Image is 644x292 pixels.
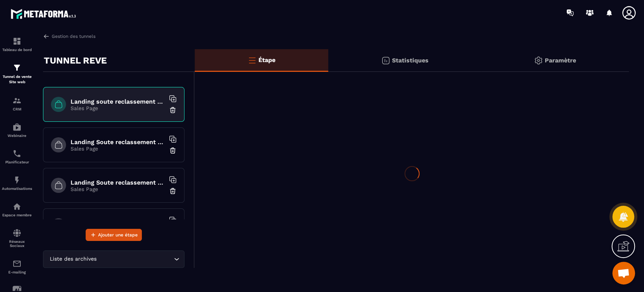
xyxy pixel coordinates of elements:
a: formationformationCRM [2,90,32,117]
h6: Landing soute reclassement choix [71,98,165,105]
a: emailemailE-mailing [2,253,32,280]
a: automationsautomationsEspace membre [2,196,32,223]
img: stats.20deebd0.svg [381,56,390,65]
div: Search for option [43,250,184,268]
p: Sales Page [71,146,165,152]
h6: Landing Soute reclassement Business paiement [71,179,165,186]
img: formation [12,96,22,105]
div: Ouvrir le chat [612,262,635,284]
h6: Landing Eco reclassement Business paiement [71,219,165,227]
img: email [12,259,22,268]
span: Ajouter une étape [98,231,138,239]
h6: Landing Soute reclassement Eco paiement [71,138,165,146]
p: Paramètre [545,57,576,64]
p: Réseaux Sociaux [2,239,32,248]
img: automations [12,202,22,211]
img: scheduler [12,149,22,158]
img: logo [11,7,78,21]
img: automations [12,176,22,185]
a: formationformationTableau de bord [2,31,32,57]
p: Webinaire [2,134,32,138]
p: Sales Page [71,105,165,111]
img: trash [169,187,177,195]
p: Statistiques [392,57,429,64]
img: automations [12,123,22,132]
p: Sales Page [71,186,165,192]
p: E-mailing [2,270,32,274]
img: trash [169,147,177,154]
input: Search for option [98,255,172,263]
img: social-network [12,228,22,238]
p: CRM [2,107,32,111]
p: TUNNEL REVE [44,53,107,68]
p: Automatisations [2,186,32,191]
button: Ajouter une étape [86,229,142,241]
img: bars-o.4a397970.svg [247,56,257,65]
a: automationsautomationsAutomatisations [2,170,32,196]
p: Tableau de bord [2,48,32,52]
a: automationsautomationsWebinaire [2,117,32,143]
img: formation [12,37,22,46]
a: social-networksocial-networkRéseaux Sociaux [2,223,32,253]
a: Gestion des tunnels [43,33,95,40]
a: schedulerschedulerPlanificateur [2,143,32,170]
span: Liste des archives [48,255,98,263]
img: setting-gr.5f69749f.svg [534,56,543,65]
p: Étape [258,56,275,64]
p: Espace membre [2,213,32,217]
p: Tunnel de vente Site web [2,74,32,85]
img: formation [12,63,22,72]
p: Planificateur [2,160,32,164]
img: arrow [43,33,50,40]
a: formationformationTunnel de vente Site web [2,57,32,90]
img: trash [169,106,177,114]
